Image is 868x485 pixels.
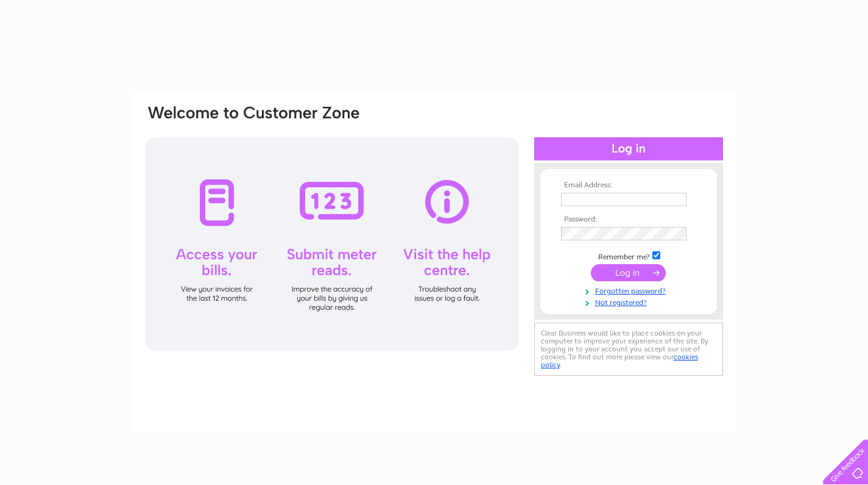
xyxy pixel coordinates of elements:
a: cookies policy [541,353,698,369]
a: Not registered? [561,296,699,307]
a: Forgotten password? [561,284,699,296]
input: Submit [591,264,666,281]
th: Email Address: [558,181,699,190]
div: Clear Business would like to place cookies on your computer to improve your experience of the sit... [534,323,723,376]
td: Remember me? [558,250,699,262]
th: Password: [558,215,699,224]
